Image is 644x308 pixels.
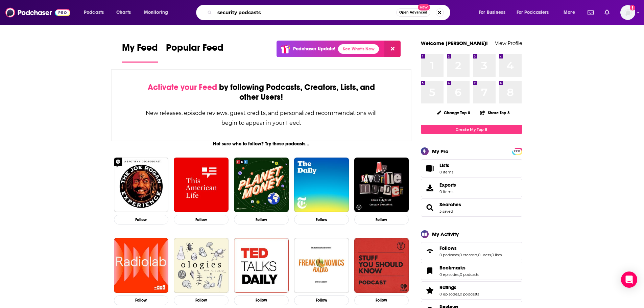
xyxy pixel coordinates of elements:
button: Share Top 8 [480,106,510,119]
a: Show notifications dropdown [602,7,612,18]
a: Planet Money [234,158,289,212]
a: View Profile [495,40,522,46]
button: Follow [294,215,349,224]
button: open menu [139,7,177,18]
div: My Pro [432,148,449,155]
button: open menu [474,7,514,18]
span: Lists [439,162,453,168]
span: 0 items [439,170,453,174]
a: Follows [439,245,502,251]
a: 0 creators [459,253,477,257]
span: Bookmarks [421,262,522,280]
span: My Feed [122,42,158,57]
span: Logged in as tyllerbarner [620,5,635,20]
button: Follow [114,215,169,224]
button: Follow [174,215,229,224]
span: Exports [439,182,456,188]
a: Welcome [PERSON_NAME]! [421,40,488,46]
span: Lists [439,162,449,168]
button: Follow [114,295,169,305]
span: Podcasts [84,8,104,17]
div: by following Podcasts, Creators, Lists, and other Users! [145,82,378,102]
img: Podchaser - Follow, Share and Rate Podcasts [5,6,70,19]
div: My Activity [432,231,459,237]
div: Not sure who to follow? Try these podcasts... [111,141,412,147]
a: 0 podcasts [439,253,459,257]
button: Follow [234,295,289,305]
span: , [477,253,478,257]
img: The Daily [294,158,349,212]
button: Follow [174,295,229,305]
span: Bookmarks [439,265,466,271]
a: My Favorite Murder with Karen Kilgariff and Georgia Hardstark [354,158,409,212]
button: Follow [354,215,409,224]
a: Searches [439,202,461,208]
button: open menu [79,7,113,18]
a: Exports [421,179,522,197]
a: Bookmarks [439,265,479,271]
a: 0 podcasts [460,272,479,277]
span: Follows [439,245,457,251]
a: Show notifications dropdown [585,7,596,18]
span: , [491,253,492,257]
span: 0 items [439,189,456,194]
span: More [564,8,575,17]
a: Follows [423,246,437,256]
button: Follow [234,215,289,224]
img: User Profile [620,5,635,20]
span: PRO [513,149,521,154]
span: Searches [421,198,522,217]
div: Search podcasts, credits, & more... [202,5,457,20]
img: TED Talks Daily [234,238,289,293]
span: Activate your Feed [148,82,217,92]
img: Stuff You Should Know [354,238,409,293]
a: 3 saved [439,209,453,214]
span: Ratings [439,284,456,290]
span: For Podcasters [517,8,549,17]
button: Show profile menu [620,5,635,20]
button: Open AdvancedNew [396,8,430,17]
button: Follow [354,295,409,305]
span: For Business [479,8,505,17]
a: Freakonomics Radio [294,238,349,293]
a: My Feed [122,42,158,63]
span: Popular Feed [166,42,223,57]
button: open menu [512,7,559,18]
a: Bookmarks [423,266,437,276]
span: New [418,4,430,10]
button: open menu [559,7,583,18]
svg: Add a profile image [630,5,635,10]
p: Podchaser Update! [293,46,335,52]
a: Searches [423,203,437,212]
a: Lists [421,159,522,177]
button: Follow [294,295,349,305]
a: 0 users [478,253,491,257]
span: Monitoring [144,8,168,17]
a: See What's New [338,44,379,54]
a: 0 podcasts [460,292,479,297]
a: 0 episodes [439,272,459,277]
img: Radiolab [114,238,169,293]
a: This American Life [174,158,229,212]
a: Ratings [423,286,437,295]
img: The Joe Rogan Experience [114,158,169,212]
a: Charts [112,7,135,18]
button: Change Top 8 [433,109,475,117]
span: Exports [423,183,437,193]
a: 0 episodes [439,292,459,297]
a: Create My Top 8 [421,125,522,134]
img: Ologies with Alie Ward [174,238,229,293]
a: Popular Feed [166,42,223,63]
input: Search podcasts, credits, & more... [215,7,396,18]
span: Lists [423,164,437,173]
span: , [459,272,460,277]
span: Follows [421,242,522,260]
